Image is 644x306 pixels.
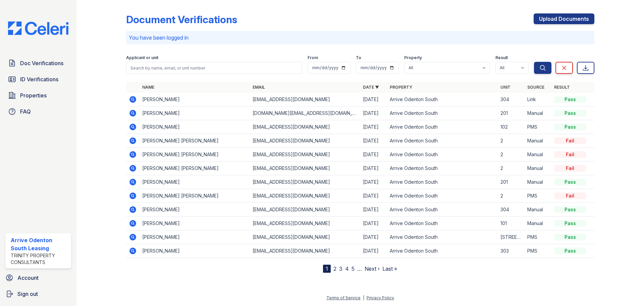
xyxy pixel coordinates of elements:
div: Trinity Property Consultants [11,252,68,266]
td: [PERSON_NAME] [PERSON_NAME] [140,189,250,203]
div: Pass [554,124,586,130]
td: 101 [498,217,525,230]
td: 2 [498,134,525,148]
div: Pass [554,234,586,241]
span: Account [17,274,39,282]
td: 304 [498,203,525,217]
td: [DATE] [360,148,387,162]
td: Manual [525,134,551,148]
td: [DATE] [360,244,387,258]
a: Property [390,85,412,90]
a: 3 [339,265,342,272]
span: ID Verifications [20,75,58,83]
a: Sign out [3,287,74,301]
td: [DATE] [360,106,387,120]
a: Date ▼ [363,85,379,90]
td: [PERSON_NAME] [PERSON_NAME] [140,148,250,162]
span: Sign out [17,290,38,298]
td: PMS [525,189,551,203]
td: [DATE] [360,93,387,106]
td: 2 [498,189,525,203]
td: [DATE] [360,120,387,134]
span: … [357,265,362,273]
td: [EMAIL_ADDRESS][DOMAIN_NAME] [250,134,360,148]
a: Next › [365,265,380,272]
td: 201 [498,175,525,189]
td: 201 [498,106,525,120]
td: [DOMAIN_NAME][EMAIL_ADDRESS][DOMAIN_NAME] [250,106,360,120]
div: Arrive Odenton South Leasing [11,236,68,252]
a: Upload Documents [534,13,594,24]
td: Manual [525,203,551,217]
td: Arrive Odenton South [387,106,497,120]
td: 2 [498,148,525,162]
label: Applicant or unit [126,55,158,60]
td: [STREET_ADDRESS] [498,230,525,244]
td: Arrive Odenton South [387,244,497,258]
td: [EMAIL_ADDRESS][DOMAIN_NAME] [250,230,360,244]
a: Account [3,271,74,285]
td: [PERSON_NAME] [PERSON_NAME] [140,134,250,148]
input: Search by name, email, or unit number [126,62,302,74]
td: 304 [498,93,525,106]
p: You have been logged in [129,34,592,42]
div: Pass [554,179,586,185]
td: [EMAIL_ADDRESS][DOMAIN_NAME] [250,162,360,175]
td: PMS [525,120,551,134]
td: [EMAIL_ADDRESS][DOMAIN_NAME] [250,120,360,134]
td: [DATE] [360,203,387,217]
td: [PERSON_NAME] [PERSON_NAME] [140,162,250,175]
a: Name [142,85,154,90]
td: Arrive Odenton South [387,162,497,175]
div: Pass [554,220,586,227]
td: [PERSON_NAME] [140,217,250,230]
td: [DATE] [360,162,387,175]
td: 102 [498,120,525,134]
td: [EMAIL_ADDRESS][DOMAIN_NAME] [250,93,360,106]
a: Result [554,85,570,90]
label: To [356,55,361,60]
div: Pass [554,206,586,213]
a: Last » [382,265,397,272]
td: [PERSON_NAME] [140,93,250,106]
td: [PERSON_NAME] [140,106,250,120]
td: Manual [525,148,551,162]
td: Arrive Odenton South [387,134,497,148]
div: Fail [554,137,586,144]
span: FAQ [20,107,31,116]
div: Fail [554,192,586,199]
td: [PERSON_NAME] [140,203,250,217]
td: 2 [498,162,525,175]
td: Manual [525,106,551,120]
div: | [363,295,364,300]
td: Arrive Odenton South [387,93,497,106]
td: [PERSON_NAME] [140,120,250,134]
td: [PERSON_NAME] [140,230,250,244]
td: [EMAIL_ADDRESS][DOMAIN_NAME] [250,217,360,230]
td: [EMAIL_ADDRESS][DOMAIN_NAME] [250,175,360,189]
a: Terms of Service [326,295,361,300]
td: 303 [498,244,525,258]
div: 1 [323,265,331,273]
td: Arrive Odenton South [387,148,497,162]
div: Pass [554,110,586,117]
a: Properties [5,89,71,102]
td: [EMAIL_ADDRESS][DOMAIN_NAME] [250,189,360,203]
div: Fail [554,151,586,158]
label: Property [404,55,422,60]
span: Properties [20,91,47,99]
a: Email [253,85,265,90]
td: [DATE] [360,189,387,203]
td: Arrive Odenton South [387,230,497,244]
td: [DATE] [360,134,387,148]
td: Arrive Odenton South [387,120,497,134]
div: Document Verifications [126,13,237,26]
td: [EMAIL_ADDRESS][DOMAIN_NAME] [250,203,360,217]
td: [EMAIL_ADDRESS][DOMAIN_NAME] [250,148,360,162]
a: Unit [500,85,511,90]
a: Source [527,85,544,90]
a: 4 [345,265,349,272]
iframe: chat widget [616,279,637,299]
img: CE_Logo_Blue-a8612792a0a2168367f1c8372b55b34899dd931a85d93a1a3d3e32e68fde9ad4.png [3,21,74,35]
